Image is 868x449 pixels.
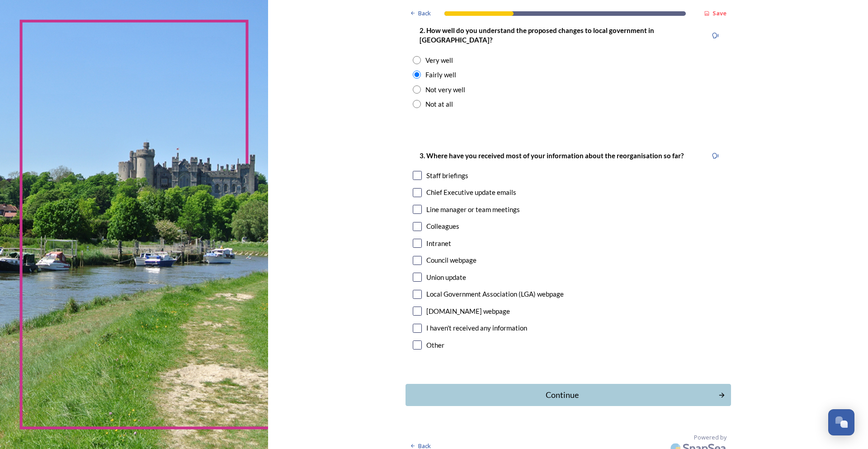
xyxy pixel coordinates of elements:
div: Continue [410,389,714,401]
div: I haven't received any information [426,323,527,333]
div: Council webpage [426,255,476,265]
div: Chief Executive update emails [426,187,516,198]
div: Line manager or team meetings [426,204,520,215]
div: Fairly well [425,70,456,80]
button: Continue [406,384,731,406]
div: Other [426,340,444,350]
div: Very well [425,55,453,66]
button: Open Chat [828,409,854,435]
strong: 3. Where have you received most of your information about the reorganisation so far? [420,151,684,160]
span: Back [418,9,431,18]
strong: Save [712,9,726,17]
strong: 2. How well do you understand the proposed changes to local government in [GEOGRAPHIC_DATA]? [420,26,656,44]
div: Not at all [425,99,453,109]
div: Staff briefings [426,170,468,181]
div: Colleagues [426,221,459,232]
div: Not very well [425,85,465,95]
div: Local Government Association (LGA) webpage [426,289,564,299]
span: Powered by [694,433,726,442]
div: Intranet [426,238,451,249]
div: Union update [426,272,466,283]
div: [DOMAIN_NAME] webpage [426,306,510,317]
